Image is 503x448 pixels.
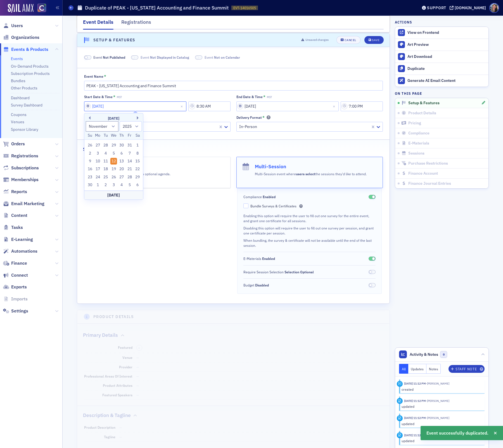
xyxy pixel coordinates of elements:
button: Single-SessionSingle session event with optional agenda. [84,157,231,188]
a: Organizations [3,34,39,41]
div: Hey guys, we are coming across this issue again, so just throwing it back out there. We are tryin... [25,41,103,102]
a: Automations [3,248,37,254]
span: Event [141,55,189,60]
a: Events & Products [3,46,48,53]
div: Choose Thursday, October 30th, 2025 [118,142,125,149]
abbr: This field is required [263,94,265,99]
span: Finance Journal Entries [408,181,451,186]
div: Choose Thursday, November 13th, 2025 [118,158,125,165]
span: Enabled [263,195,276,199]
span: Event [93,55,125,60]
div: Choose Saturday, November 8th, 2025 [134,150,141,157]
button: Send a message… [96,181,105,190]
h2: Description & Tagline [83,412,131,419]
a: Content [3,212,27,219]
span: E-Materials [408,141,429,146]
input: Bundle Surveys & Certificates [243,203,248,208]
h4: Actions [395,20,412,25]
div: Choose Sunday, November 16th, 2025 [87,166,93,172]
span: Activity & Notes [410,352,438,357]
div: Choose Sunday, November 23rd, 2025 [87,174,93,181]
img: SailAMX [8,4,34,13]
img: Profile image for Operator [16,3,25,12]
span: Product Attributes [103,383,132,388]
p: Enabling this option will require the user to fill out one survey for the entire event, and grant... [243,213,376,224]
span: Memberships [11,177,39,183]
time: 9/2/2025 11:12 PM [404,416,426,420]
span: Finance [11,260,27,266]
button: Next Month [137,116,140,120]
button: Close [331,101,339,111]
div: You’ll get replies here and in your email:✉️[PERSON_NAME][EMAIL_ADDRESS][DOMAIN_NAME]The team wil... [4,110,92,152]
div: You’ll get replies here and in your email: ✉️ [9,113,87,135]
div: Hey guys, we are coming across this issue again, so just throwing it back out there. We are tryin... [20,38,107,105]
div: Choose Friday, October 31st, 2025 [126,142,133,149]
div: Choose Wednesday, November 26th, 2025 [110,174,117,181]
div: Choose Sunday, November 9th, 2025 [87,158,93,165]
span: Users [11,23,23,29]
button: All [399,364,409,374]
button: Generate AI Email Content [395,75,488,87]
a: View Homepage [34,4,46,13]
div: Art Preview [407,42,486,47]
a: Finance [3,260,27,266]
span: Not Displayed in Catalog [150,55,189,60]
span: Not on Calendar [214,55,240,60]
button: Close [179,101,186,111]
div: Event Name [84,74,103,79]
div: Choose Wednesday, November 5th, 2025 [110,150,117,157]
span: Pricing [408,121,421,126]
span: Profile [489,3,499,13]
a: Imports [3,296,28,302]
div: Choose Thursday, November 6th, 2025 [118,150,125,157]
div: updated [402,404,481,409]
span: — [119,435,122,439]
span: Featured [118,345,132,350]
div: [DATE] [84,191,143,200]
div: Choose Monday, November 17th, 2025 [94,166,101,172]
div: Update [397,432,403,438]
button: Home [87,2,98,13]
h4: Multi-Session [255,163,367,170]
div: Choose Wednesday, November 12th, 2025 [110,158,117,165]
a: Survey Dashboard [11,103,42,108]
h4: On this page [395,91,489,96]
div: Th [118,132,125,139]
span: Tiffany Carson [426,416,449,420]
div: End Date & Time [236,95,263,99]
a: Reports [3,189,27,195]
button: Cancel [336,36,360,44]
div: Update [397,398,403,404]
h4: Product Details [93,314,134,320]
span: Professional Areas Of Interest [84,374,132,378]
span: Not Displayed in Catalog [131,55,138,60]
span: Organizations [11,34,39,41]
span: Enabled [262,256,275,261]
span: Not on Calendar [195,55,202,60]
div: Operator says… [4,110,107,164]
span: Reports [11,189,27,195]
input: 00:00 AM [341,101,383,111]
a: E-Learning [3,236,33,243]
button: Duplicate [395,63,488,75]
span: Exports [11,284,27,290]
button: go back [4,2,14,13]
div: Update [397,415,403,421]
button: Gif picker [18,183,22,188]
input: MM/DD/YYYY [236,101,339,111]
div: Generate AI Email Content [407,78,486,83]
span: Subscriptions [11,165,39,171]
span: Content [11,212,27,219]
a: Registrations [3,153,38,159]
div: Choose Monday, November 3rd, 2025 [94,150,101,157]
div: Choose Thursday, November 20th, 2025 [118,166,125,172]
div: updated [402,421,481,426]
a: Bundles [11,78,25,83]
span: — [136,365,139,369]
div: Choose Sunday, October 26th, 2025 [87,142,93,149]
p: Multi-Session event where the sessions they'd like to attend. [255,171,367,176]
a: Exports [3,284,27,290]
div: Choose Monday, November 10th, 2025 [94,158,101,165]
div: Choose Thursday, November 27th, 2025 [118,174,125,181]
